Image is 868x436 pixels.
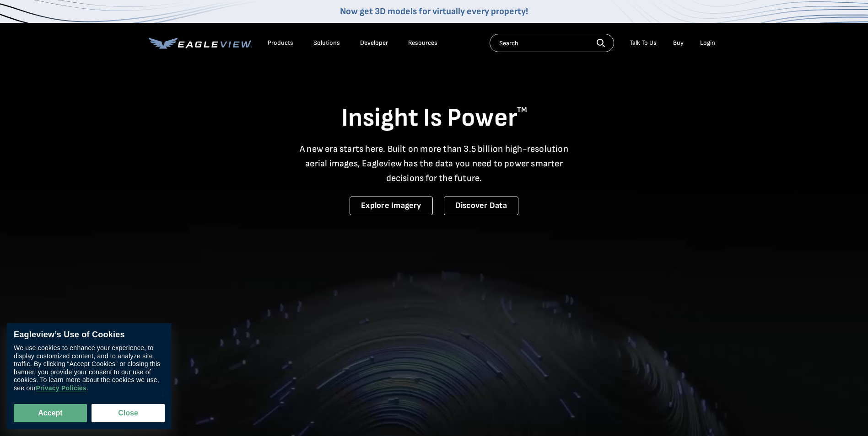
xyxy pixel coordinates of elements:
[92,404,165,422] button: Close
[517,106,527,114] sup: TM
[36,385,86,393] a: Privacy Policies
[408,39,437,47] div: Resources
[268,39,293,47] div: Products
[340,6,528,17] a: Now get 3D models for virtually every property!
[673,39,684,47] a: Buy
[294,142,574,186] p: A new era starts here. Built on more than 3.5 billion high-resolution aerial images, Eagleview ha...
[313,39,340,47] div: Solutions
[700,39,715,47] div: Login
[444,197,518,215] a: Discover Data
[350,197,433,215] a: Explore Imagery
[149,102,720,134] h1: Insight Is Power
[630,39,657,47] div: Talk To Us
[360,39,388,47] a: Developer
[14,345,165,393] div: We use cookies to enhance your experience, to display customized content, and to analyze site tra...
[490,34,614,52] input: Search
[14,330,165,340] div: Eagleview’s Use of Cookies
[14,404,87,422] button: Accept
